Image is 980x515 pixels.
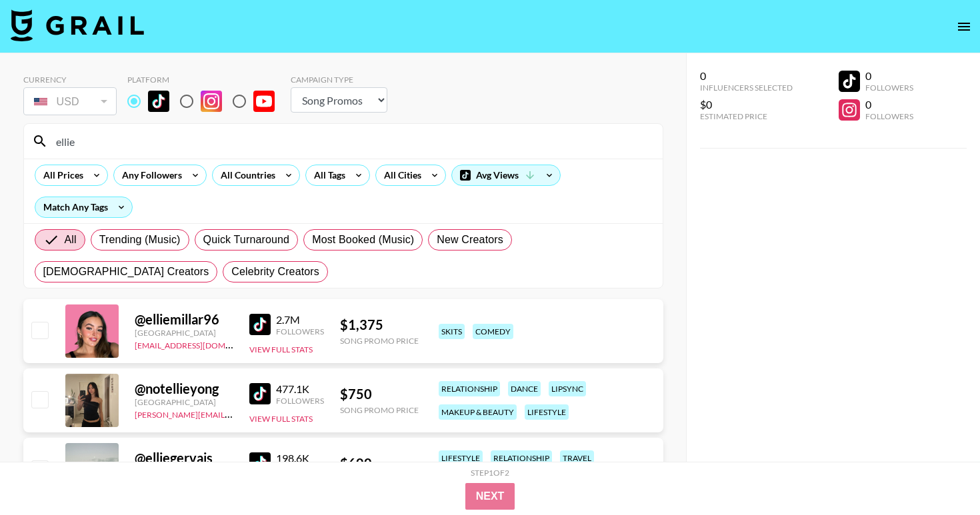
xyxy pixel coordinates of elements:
[249,314,271,335] img: TikTok
[439,404,517,420] div: makeup & beauty
[865,83,913,93] div: Followers
[473,324,513,339] div: comedy
[700,98,793,111] div: $0
[700,69,793,83] div: 0
[276,326,324,336] div: Followers
[439,381,500,396] div: relationship
[865,69,913,83] div: 0
[700,111,793,121] div: Estimated Price
[437,232,503,248] span: New Creators
[560,450,594,466] div: travel
[135,450,233,466] div: @ elliegervais
[253,91,275,112] img: YouTube
[203,232,290,248] span: Quick Turnaround
[135,311,233,328] div: @ elliemillar96
[525,404,569,420] div: lifestyle
[135,380,233,397] div: @ notellieyong
[23,85,117,118] div: Currency is locked to USD
[276,313,324,326] div: 2.7M
[231,264,319,280] span: Celebrity Creators
[340,336,419,346] div: Song Promo Price
[99,232,181,248] span: Trending (Music)
[135,407,332,420] a: [PERSON_NAME][EMAIL_ADDRESS][DOMAIN_NAME]
[340,386,419,402] div: $ 750
[249,414,313,424] button: View Full Stats
[340,316,419,333] div: $ 1,375
[865,98,913,111] div: 0
[249,344,313,354] button: View Full Stats
[471,468,509,478] div: Step 1 of 2
[35,165,86,185] div: All Prices
[306,165,348,185] div: All Tags
[291,75,387,85] div: Campaign Type
[35,197,132,217] div: Match Any Tags
[508,381,541,396] div: dance
[452,165,560,185] div: Avg Views
[148,91,169,112] img: TikTok
[127,75,285,85] div: Platform
[340,405,419,415] div: Song Promo Price
[700,83,793,93] div: Influencers Selected
[23,75,117,85] div: Currency
[65,232,77,248] span: All
[491,450,552,466] div: relationship
[43,264,209,280] span: [DEMOGRAPHIC_DATA] Creators
[276,452,324,465] div: 198.6K
[549,381,586,396] div: lipsync
[249,383,271,404] img: TikTok
[276,396,324,406] div: Followers
[439,324,465,339] div: skits
[26,90,114,113] div: USD
[135,338,269,350] a: [EMAIL_ADDRESS][DOMAIN_NAME]
[865,111,913,121] div: Followers
[114,165,185,185] div: Any Followers
[276,382,324,396] div: 477.1K
[340,455,419,472] div: $ 600
[48,131,655,152] input: Search by User Name
[913,448,964,499] iframe: Drift Widget Chat Controller
[439,450,483,466] div: lifestyle
[376,165,424,185] div: All Cities
[465,483,515,510] button: Next
[135,328,233,338] div: [GEOGRAPHIC_DATA]
[312,232,414,248] span: Most Booked (Music)
[249,452,271,474] img: TikTok
[213,165,278,185] div: All Countries
[11,9,144,41] img: Grail Talent
[201,91,222,112] img: Instagram
[951,13,977,40] button: open drawer
[135,397,233,407] div: [GEOGRAPHIC_DATA]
